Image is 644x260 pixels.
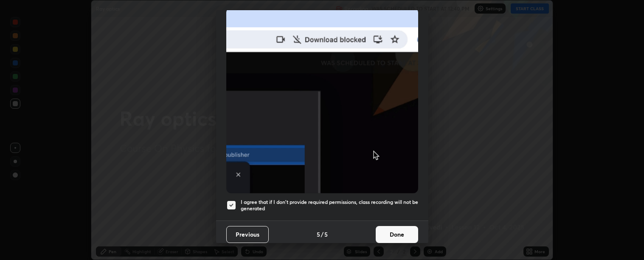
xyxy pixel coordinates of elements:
h4: / [321,230,323,239]
button: Done [376,226,418,243]
h4: 5 [317,230,320,239]
button: Previous [226,226,269,243]
h4: 5 [324,230,328,239]
img: downloads-permission-blocked.gif [226,8,418,193]
h5: I agree that if I don't provide required permissions, class recording will not be generated [241,199,418,212]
